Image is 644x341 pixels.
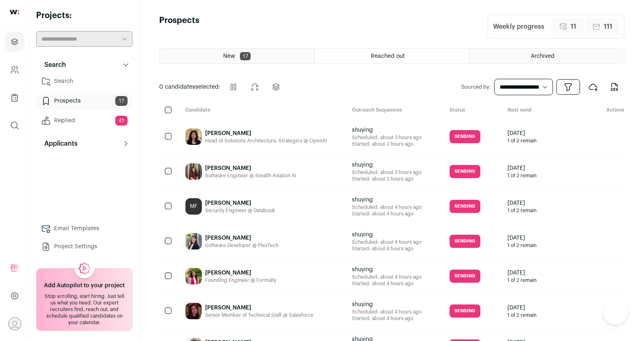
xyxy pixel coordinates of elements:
div: Candidate [179,107,345,114]
span: 1 of 2 remain [507,207,537,214]
span: [DATE] [507,164,537,172]
div: Scheduled: about 3 hours ago [352,169,422,176]
img: wellfound-shorthand-0d5821cbd27db2630d0214b213865d53afaa358527fdda9d0ea32b1df1b89c2c.svg [10,10,19,14]
div: shuying [352,300,422,309]
div: Started: about 4 hours ago [352,280,422,287]
button: Export to ATS [583,77,603,97]
a: Add Autopilot to your project Stop scrolling, start hiring. Just tell us what you need. Our exper... [36,268,132,331]
div: Software Engineer @ Stealth Aviation AI [205,172,296,179]
img: 030a34bdf39f908c686c2048a1873f80100b919377483061e10be7577f367e75 [185,163,202,180]
button: Applicants [36,135,132,152]
div: shuying [352,161,422,169]
div: Status [443,107,501,114]
div: Next send [501,107,578,114]
span: 1 of 2 remain [507,137,537,144]
span: Sending [450,235,480,248]
span: Reached out [371,53,405,59]
div: shuying [352,196,422,204]
img: b396bb4fedd56a0e57132d0b4f6ba7b5095df4b4be2f0bb83996f89a508e29f8.jpg [185,233,202,249]
div: Actions [578,107,624,114]
a: Prospects17 [36,93,132,109]
span: selected: [159,83,220,91]
div: Started: about 4 hours ago [352,315,422,322]
div: Started: about 3 hours ago [352,176,422,182]
a: New 17 [160,49,314,64]
span: 17 [115,96,128,106]
span: Sending [450,304,480,318]
span: [DATE] [507,129,537,137]
span: Sending [450,200,480,213]
div: Outreach Sequences [345,107,443,114]
div: Scheduled: about 4 hours ago [352,309,422,315]
span: 17 [240,52,251,60]
span: Sending [450,130,480,143]
a: Project Settings [36,238,132,255]
div: Head of Solutions Architecture, Strategics @ OpenAI [205,137,327,144]
div: shuying [352,231,422,239]
span: 1 of 2 remain [507,172,537,179]
div: shuying [352,126,422,134]
a: Company and ATS Settings [5,60,24,80]
button: Search [36,57,132,73]
div: Software Developer @ PlexTech [205,242,279,249]
img: f18afd91684ec6f233b218d3cc469cd5d9c838386eb2c6a5e299eaf581d0e35b [185,303,202,319]
button: Open dropdown [556,79,580,95]
span: Archived [531,53,555,59]
div: [PERSON_NAME] [205,269,276,277]
iframe: Help Scout Beacon - Open [603,300,628,325]
span: 1 of 2 remain [507,277,537,284]
span: 41 [115,116,128,126]
div: Founding Engineer @ Formally [205,277,276,284]
h2: Projects: [36,10,132,21]
button: Pause outreach [224,77,243,97]
p: Search [39,60,66,70]
div: Security Engineer @ Databook [205,207,275,214]
div: Scheduled: about 4 hours ago [352,274,422,280]
span: [DATE] [507,269,537,277]
p: Applicants [39,139,78,149]
a: Search [36,73,132,89]
div: Started: about 4 hours ago [352,245,422,252]
div: Senior Member of Technical Staff @ Salesforce [205,312,313,318]
a: Projects [5,32,24,52]
div: [PERSON_NAME] [205,199,275,207]
span: [DATE] [507,234,537,242]
button: Export to CSV [605,77,624,97]
div: Scheduled: about 4 hours ago [352,204,422,211]
div: [PERSON_NAME] [205,234,279,242]
span: [DATE] [507,199,537,207]
div: shuying [352,265,422,274]
span: 1 of 2 remain [507,312,537,318]
img: 851b13118e4056b3b71ef31e20581e7ff22191be8cbe4b1c2b70e8f2671bfc8d.jpg [185,268,202,284]
div: Weekly progress [493,22,544,32]
a: Company Lists [5,88,24,108]
span: 0 candidates [159,84,195,90]
img: 436a643577aff3a0c68485e08fe48ec62bf28583cc85f329fb1dc501bbedc650 [185,128,202,145]
span: Sending [450,270,480,283]
h1: Prospects [159,15,199,39]
div: MF [185,198,202,215]
button: Open dropdown [8,317,21,330]
span: 1 of 2 remain [507,242,537,249]
div: Scheduled: about 3 hours ago [352,134,422,141]
a: Archived [470,49,624,64]
span: 111 [604,22,612,32]
span: 11 [571,22,576,32]
span: Sending [450,165,480,178]
a: Email Templates [36,220,132,237]
div: [PERSON_NAME] [205,164,296,172]
div: [PERSON_NAME] [205,129,327,137]
div: Scheduled: about 4 hours ago [352,239,422,245]
span: [DATE] [507,304,537,312]
span: New [223,53,235,59]
div: Stop scrolling, start hiring. Just tell us what you need. Our expert recruiters find, reach out, ... [41,293,127,326]
h2: Add Autopilot to your project [44,281,125,290]
label: Sourced by: [461,84,491,90]
div: Started: about 4 hours ago [352,211,422,217]
a: Replied41 [36,112,132,129]
div: [PERSON_NAME] [205,304,313,312]
div: Started: about 3 hours ago [352,141,422,147]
